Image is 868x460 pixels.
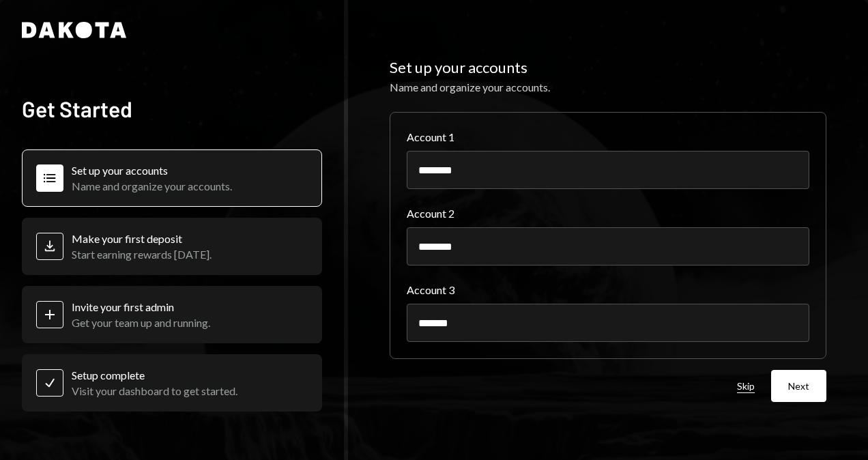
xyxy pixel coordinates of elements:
div: Visit your dashboard to get started. [72,384,237,397]
div: Name and organize your accounts. [72,179,232,192]
label: Account 1 [407,129,809,145]
button: Skip [737,380,755,393]
h2: Get Started [22,95,322,122]
div: Name and organize your accounts. [390,79,826,96]
div: Set up your accounts [72,164,232,177]
button: Next [771,370,826,402]
h2: Set up your accounts [390,58,826,77]
label: Account 2 [407,205,809,222]
div: Start earning rewards [DATE]. [72,248,212,261]
div: Setup complete [72,369,237,382]
label: Account 3 [407,282,809,298]
div: Get your team up and running. [72,316,210,329]
div: Make your first deposit [72,232,212,245]
div: Invite your first admin [72,300,210,313]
